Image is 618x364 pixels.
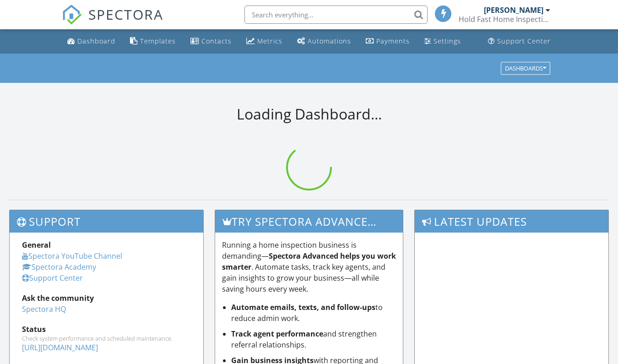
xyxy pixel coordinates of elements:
[22,240,51,250] strong: General
[231,302,375,312] strong: Automate emails, texts, and follow-ups
[22,293,191,304] div: Ask the community
[376,37,410,45] div: Payments
[222,251,396,272] strong: Spectora Advanced helps you work smarter
[308,37,351,45] div: Automations
[10,210,203,233] h3: Support
[484,5,543,15] div: [PERSON_NAME]
[434,37,461,45] div: Settings
[62,12,163,32] a: SPECTORA
[88,5,163,24] span: SPECTORA
[257,37,282,45] div: Metrics
[222,239,396,294] p: Running a home inspection business is demanding— . Automate tasks, track key agents, and gain ins...
[231,329,323,339] strong: Track agent performance
[231,328,396,350] li: and strengthen referral relationships.
[497,37,551,45] div: Support Center
[22,324,191,335] div: Status
[22,251,122,261] a: Spectora YouTube Channel
[484,33,554,50] a: Support Center
[201,37,232,45] div: Contacts
[22,342,98,353] a: [URL][DOMAIN_NAME]
[140,37,176,45] div: Templates
[187,33,235,50] a: Contacts
[22,273,83,283] a: Support Center
[22,304,66,314] a: Spectora HQ
[231,302,396,324] li: to reduce admin work.
[64,33,119,50] a: Dashboard
[421,33,465,50] a: Settings
[244,5,428,24] input: Search everything...
[293,33,355,50] a: Automations (Basic)
[362,33,413,50] a: Payments
[215,210,403,233] h3: Try spectora advanced [DATE]
[77,37,115,45] div: Dashboard
[505,65,546,71] div: Dashboards
[459,15,550,24] div: Hold Fast Home Inspections
[415,210,608,233] h3: Latest Updates
[22,335,191,342] div: Check system performance and scheduled maintenance.
[126,33,179,50] a: Templates
[62,5,82,25] img: The Best Home Inspection Software - Spectora
[243,33,286,50] a: Metrics
[22,262,96,272] a: Spectora Academy
[501,62,550,75] button: Dashboards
